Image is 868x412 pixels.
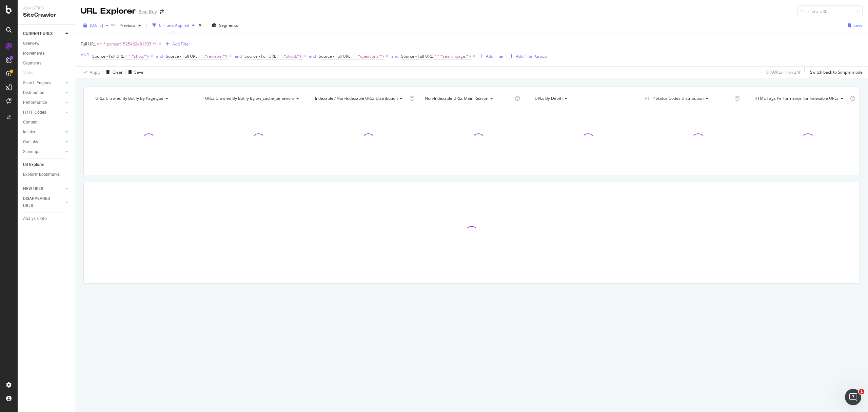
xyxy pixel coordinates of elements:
div: Movements [23,50,44,57]
a: Explorer Bookmarks [23,171,70,178]
div: Add Filter Group [516,53,547,59]
div: arrow-right-arrow-left [160,10,164,14]
div: CURRENT URLS [23,30,53,37]
a: Outlinks [23,138,63,146]
h4: URLs by Depth [533,93,629,104]
div: Search Engines [23,79,51,87]
button: Switch back to Simple mode [807,67,863,78]
div: Segments [23,60,41,67]
a: Distribution [23,89,63,96]
span: Source - Full URL [92,53,124,59]
a: Performance [23,99,63,106]
span: URLs Crawled By Botify By pagetype [95,95,163,101]
div: URL Explorer [81,5,136,17]
button: Clear [103,67,123,78]
span: Source - Full URL [319,53,350,59]
button: Previous [117,20,144,31]
div: Save [853,22,863,28]
a: Visits [23,70,40,77]
a: Movements [23,50,70,57]
a: Overview [23,40,70,47]
div: and [235,53,242,59]
button: and [391,53,398,59]
div: Analysis Info [23,215,47,222]
div: 0 % URLs ( 1 on 2M ) [766,69,802,75]
span: 1 [859,389,864,394]
button: Add Filter Group [507,52,547,60]
h4: URLs Crawled By Botify By pagetype [94,93,189,104]
span: Previous [117,22,136,28]
div: Best Buy [138,8,157,15]
a: Inlinks [23,129,63,136]
a: Url Explorer [23,161,70,168]
span: ≠ [125,53,127,59]
span: Full URL [81,41,96,47]
div: Url Explorer [23,161,44,168]
button: and [309,53,316,59]
div: Analytics [23,5,70,11]
a: Sitemaps [23,148,63,155]
span: Non-Indexable URLs Main Reason [425,95,488,101]
div: Sitemaps [23,148,40,155]
span: ^.*shop.*$ [128,52,149,61]
span: 2025 Sep. 23rd [90,22,103,28]
div: Content [23,119,38,126]
button: and [156,53,163,59]
span: ≠ [277,53,279,59]
span: vs [111,22,117,27]
span: Source - Full URL [166,53,197,59]
span: Indexable / Non-Indexable URLs distribution [315,95,398,101]
h4: URLs Crawled By Botify By sw_cache_behaviors [204,93,304,104]
a: HTTP Codes [23,109,63,116]
a: Search Engines [23,79,63,87]
span: ^.*searchpage.*$ [437,52,471,61]
div: SiteCrawler [23,11,70,19]
button: Save [126,67,143,78]
h4: HTML Tags Performance for Indexable URLs [753,93,849,104]
div: Clear [113,69,123,75]
span: ^.*skuId.*$ [280,52,302,61]
div: Explorer Bookmarks [23,171,60,178]
div: Switch back to Simple mode [810,69,863,75]
span: ^.* pcmcat1525462481635.*$ [100,39,157,49]
h4: HTTP Status Codes Distribution [643,93,733,104]
span: ≠ [434,53,436,59]
button: Apply [81,67,100,78]
iframe: Intercom live chat [845,389,861,405]
span: URLs Crawled By Botify By sw_cache_behaviors [205,95,294,101]
span: HTTP Status Codes Distribution [645,95,704,101]
div: Outlinks [23,138,38,146]
a: Content [23,119,70,126]
div: Visits [23,70,33,77]
a: DISAPPEARED URLS [23,195,63,209]
div: DISAPPEARED URLS [23,195,57,209]
span: ≠ [198,53,201,59]
div: and [156,53,163,59]
div: Add Filter [486,53,504,59]
h4: Indexable / Non-Indexable URLs Distribution [314,93,408,104]
span: Source - Full URL [401,53,433,59]
h4: Non-Indexable URLs Main Reason [423,93,513,104]
div: Save [134,69,143,75]
button: Segments [209,20,241,31]
a: Segments [23,60,70,67]
a: Analysis Info [23,215,70,222]
button: Save [845,20,863,31]
a: NEW URLS [23,185,63,192]
div: Performance [23,99,47,106]
span: Source - Full URL [244,53,276,59]
span: ≠ [351,53,354,59]
div: NEW URLS [23,185,43,192]
div: Overview [23,40,39,47]
div: Inlinks [23,129,35,136]
div: Apply [90,69,100,75]
button: [DATE] [81,20,111,31]
div: AND [81,52,90,58]
button: 6 Filters Applied [150,20,197,31]
div: and [391,53,398,59]
button: and [235,53,242,59]
a: CURRENT URLS [23,30,63,37]
span: URLs by Depth [535,95,563,101]
div: Add Filter [172,41,190,47]
input: Find a URL [797,5,863,17]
